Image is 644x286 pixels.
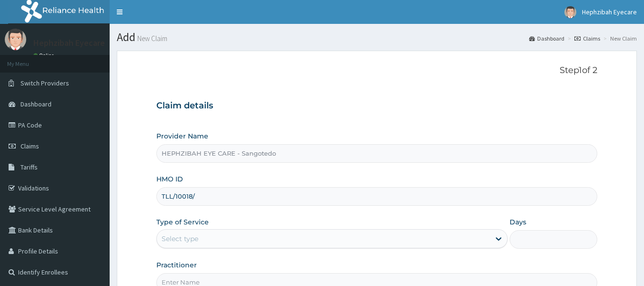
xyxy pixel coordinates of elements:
[156,101,598,111] h3: Claim details
[135,35,167,42] small: New Claim
[156,174,183,184] label: HMO ID
[156,260,197,270] label: Practitioner
[20,142,39,150] span: Claims
[117,31,637,43] h1: Add
[510,217,526,227] label: Days
[156,131,208,141] label: Provider Name
[33,52,56,59] a: Online
[582,8,637,16] span: Hephzibah Eyecare
[20,163,38,171] span: Tariffs
[162,234,198,244] div: Select type
[156,65,598,76] p: Step 1 of 2
[529,34,564,42] a: Dashboard
[20,79,69,87] span: Switch Providers
[574,34,600,42] a: Claims
[601,34,637,42] li: New Claim
[5,29,26,50] img: User Image
[156,217,209,227] label: Type of Service
[564,6,576,18] img: User Image
[156,187,598,206] input: Enter HMO ID
[33,39,105,47] p: Hephzibah Eyecare
[20,100,51,108] span: Dashboard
